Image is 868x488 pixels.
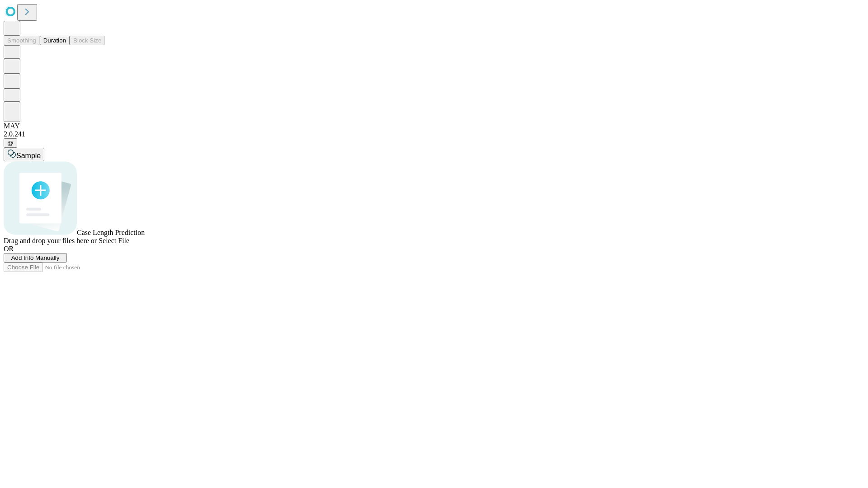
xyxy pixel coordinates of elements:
[4,138,17,148] button: @
[4,148,44,161] button: Sample
[4,36,40,45] button: Smoothing
[70,36,105,45] button: Block Size
[16,152,41,160] span: Sample
[99,237,129,244] span: Select File
[7,140,14,146] span: @
[4,253,67,263] button: Add Info Manually
[77,229,145,236] span: Case Length Prediction
[4,245,14,253] span: OR
[4,130,864,138] div: 2.0.241
[40,36,70,45] button: Duration
[4,237,97,244] span: Drag and drop your files here or
[11,254,60,261] span: Add Info Manually
[4,122,864,130] div: MAY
